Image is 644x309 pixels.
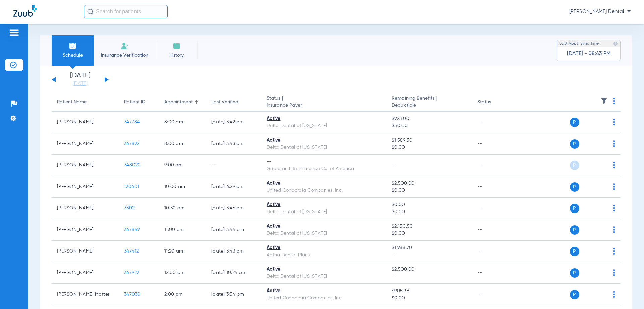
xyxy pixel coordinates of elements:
[124,270,139,275] span: 347922
[124,141,140,146] span: 347822
[613,205,615,211] img: group-dot-blue.svg
[472,219,517,241] td: --
[570,290,579,299] span: P
[267,180,381,187] div: Active
[613,140,615,147] img: group-dot-blue.svg
[159,219,206,241] td: 11:00 AM
[267,266,381,273] div: Active
[124,227,140,232] span: 347849
[211,99,256,106] div: Last Verified
[392,102,466,109] span: Deductible
[267,137,381,144] div: Active
[69,42,77,50] img: Schedule
[392,244,466,252] span: $1,988.70
[52,176,119,198] td: [PERSON_NAME]
[261,93,386,112] th: Status |
[124,99,154,106] div: Patient ID
[52,112,119,133] td: [PERSON_NAME]
[52,155,119,176] td: [PERSON_NAME]
[159,262,206,284] td: 12:00 PM
[472,241,517,262] td: --
[124,184,139,189] span: 120401
[392,180,466,187] span: $2,500.00
[159,284,206,305] td: 2:00 PM
[472,176,517,198] td: --
[57,52,89,59] span: Schedule
[472,284,517,305] td: --
[267,223,381,230] div: Active
[472,198,517,219] td: --
[392,295,466,302] span: $0.00
[472,112,517,133] td: --
[392,223,466,230] span: $2,150.50
[52,284,119,305] td: [PERSON_NAME] Matter
[159,176,206,198] td: 10:00 AM
[392,144,466,151] span: $0.00
[267,252,381,259] div: Aetna Dental Plans
[173,42,181,50] img: History
[267,208,381,216] div: Delta Dental of [US_STATE]
[159,133,206,155] td: 8:00 AM
[52,262,119,284] td: [PERSON_NAME]
[211,99,238,106] div: Last Verified
[392,137,466,144] span: $1,589.50
[159,241,206,262] td: 11:20 AM
[613,183,615,190] img: group-dot-blue.svg
[206,241,261,262] td: [DATE] 3:43 PM
[124,99,145,106] div: Patient ID
[9,29,19,37] img: hamburger-icon
[124,206,135,210] span: 3302
[569,8,631,15] span: [PERSON_NAME] Dental
[472,262,517,284] td: --
[159,198,206,219] td: 10:30 AM
[570,204,579,213] span: P
[570,118,579,127] span: P
[392,287,466,295] span: $905.38
[159,112,206,133] td: 8:00 AM
[161,52,193,59] span: History
[472,155,517,176] td: --
[613,248,615,255] img: group-dot-blue.svg
[392,266,466,273] span: $2,500.00
[392,187,466,194] span: $0.00
[164,99,201,106] div: Appointment
[267,273,381,280] div: Delta Dental of [US_STATE]
[267,115,381,122] div: Active
[570,225,579,235] span: P
[613,291,615,298] img: group-dot-blue.svg
[267,201,381,208] div: Active
[267,244,381,252] div: Active
[613,269,615,276] img: group-dot-blue.svg
[124,163,141,167] span: 348020
[84,5,168,18] input: Search for patients
[206,198,261,219] td: [DATE] 3:46 PM
[13,5,37,17] img: Zuub Logo
[206,112,261,133] td: [DATE] 3:42 PM
[601,98,607,104] img: filter.svg
[570,247,579,256] span: P
[159,155,206,176] td: 9:00 AM
[124,292,141,297] span: 347030
[52,198,119,219] td: [PERSON_NAME]
[613,119,615,125] img: group-dot-blue.svg
[570,161,579,170] span: P
[392,252,466,259] span: --
[267,165,381,172] div: Guardian Life Insurance Co. of America
[267,144,381,151] div: Delta Dental of [US_STATE]
[392,208,466,216] span: $0.00
[570,139,579,149] span: P
[87,9,93,15] img: Search Icon
[206,262,261,284] td: [DATE] 10:24 PM
[472,133,517,155] td: --
[267,102,381,109] span: Insurance Payer
[613,98,615,104] img: group-dot-blue.svg
[52,241,119,262] td: [PERSON_NAME]
[567,50,611,57] span: [DATE] - 08:43 PM
[60,72,100,87] li: [DATE]
[57,99,113,106] div: Patient Name
[124,120,140,124] span: 347784
[392,122,466,129] span: $50.00
[124,249,139,254] span: 347412
[206,133,261,155] td: [DATE] 3:43 PM
[52,133,119,155] td: [PERSON_NAME]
